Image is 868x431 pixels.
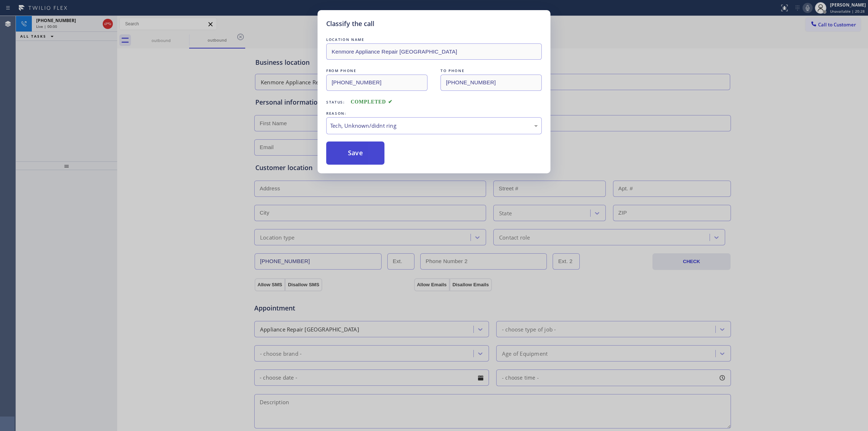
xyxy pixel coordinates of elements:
button: Save [326,141,384,165]
div: TO PHONE [441,67,542,75]
input: To phone [441,75,542,91]
div: REASON: [326,110,542,117]
input: From phone [326,75,427,91]
span: Status: [326,100,345,105]
span: COMPLETED [351,99,393,105]
div: FROM PHONE [326,67,427,75]
div: Tech, Unknown/didnt ring [330,122,538,130]
div: LOCATION NAME [326,36,542,43]
h5: Classify the call [326,19,374,29]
